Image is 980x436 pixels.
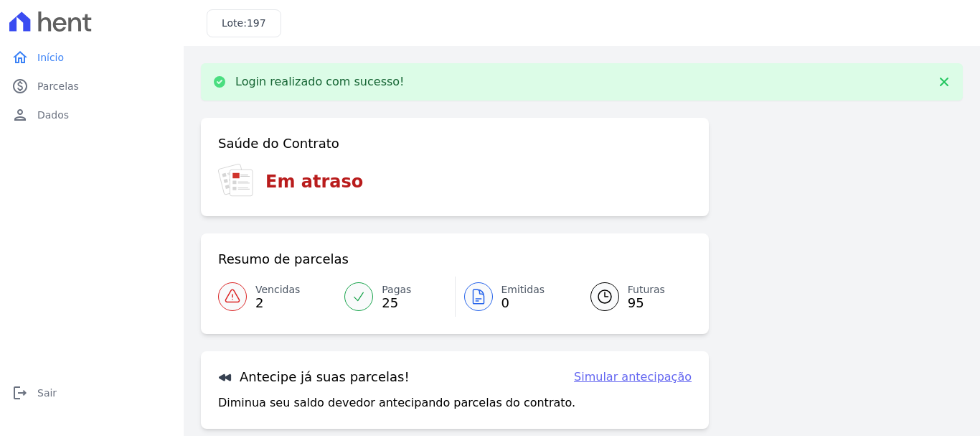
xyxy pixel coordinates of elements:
i: home [11,49,29,66]
i: paid [11,78,29,95]
a: homeInício [6,43,178,72]
a: personDados [6,101,178,129]
span: Futuras [628,282,665,297]
span: Vencidas [255,282,300,297]
span: Emitidas [501,282,545,297]
span: 0 [501,297,545,309]
a: Simular antecipação [574,368,692,386]
a: paidParcelas [6,72,178,101]
h3: Lote: [222,16,266,31]
span: 95 [628,297,665,309]
span: Dados [37,108,69,122]
h3: Antecipe já suas parcelas! [218,368,410,386]
span: 25 [382,297,411,309]
span: Início [37,50,64,65]
p: Login realizado com sucesso! [235,75,405,89]
h3: Saúde do Contrato [218,135,339,152]
h3: Em atraso [265,169,363,195]
i: person [11,106,29,124]
a: Futuras 95 [573,277,692,317]
i: logout [11,384,29,402]
h3: Resumo de parcelas [218,251,349,268]
span: Pagas [382,282,411,297]
a: Pagas 25 [336,277,454,317]
a: Emitidas 0 [456,277,573,317]
span: Sair [37,386,57,400]
span: 197 [247,17,266,29]
a: Vencidas 2 [218,277,336,317]
span: 2 [255,297,300,309]
span: Parcelas [37,79,79,93]
a: logoutSair [6,379,178,407]
p: Diminua seu saldo devedor antecipando parcelas do contrato. [218,394,575,412]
